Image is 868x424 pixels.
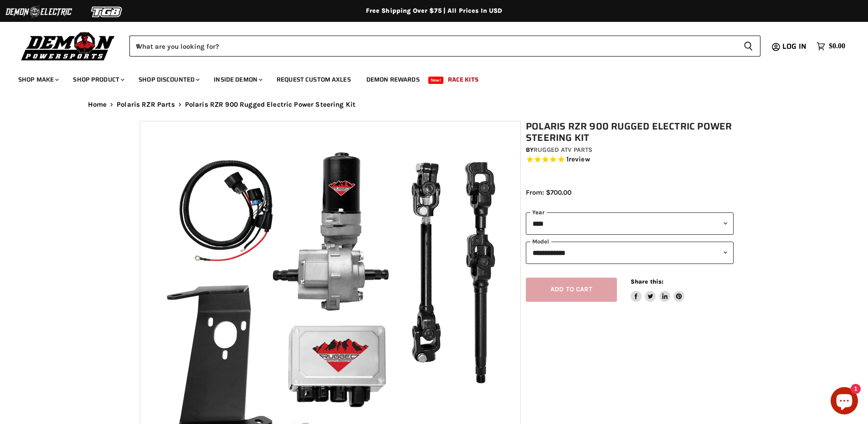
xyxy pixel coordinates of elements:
img: Demon Electric Logo 2 [5,3,73,21]
a: Shop Discounted [132,70,205,89]
aside: Share this: [631,278,685,302]
h1: Polaris RZR 900 Rugged Electric Power Steering Kit [526,121,734,144]
a: Log in [778,42,812,51]
span: New! [428,77,444,84]
a: Polaris RZR Parts [117,101,175,109]
input: When autocomplete results are available use up and down arrows to review and enter to select [129,36,736,57]
a: $0.00 [812,40,850,53]
span: Share this: [631,278,663,285]
ul: Main menu [11,67,843,89]
span: Rated 5.0 out of 5 stars 1 reviews [526,155,734,165]
inbox-online-store-chat: Shopify online store chat [828,387,861,417]
span: $0.00 [829,42,845,51]
span: 1 reviews [566,155,590,164]
span: From: $700.00 [526,188,571,196]
a: Inside Demon [207,70,268,89]
form: Product [129,36,760,57]
img: TGB Logo 2 [73,3,141,21]
span: Log in [782,41,806,52]
a: Shop Make [11,70,64,89]
div: Free Shipping Over $75 | All Prices In USD [70,7,799,15]
select: year [526,212,734,235]
button: Search [736,36,760,57]
img: Demon Powersports [18,30,118,62]
span: review [569,155,590,164]
a: Request Custom Axles [270,70,358,89]
a: Shop Product [66,70,130,89]
a: Race Kits [441,70,485,89]
nav: Breadcrumbs [70,101,799,109]
a: Demon Rewards [360,70,426,89]
select: modal-name [526,242,734,264]
div: by [526,145,734,155]
a: Home [88,101,107,109]
span: Polaris RZR 900 Rugged Electric Power Steering Kit [185,101,356,109]
a: Rugged ATV Parts [534,146,592,154]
